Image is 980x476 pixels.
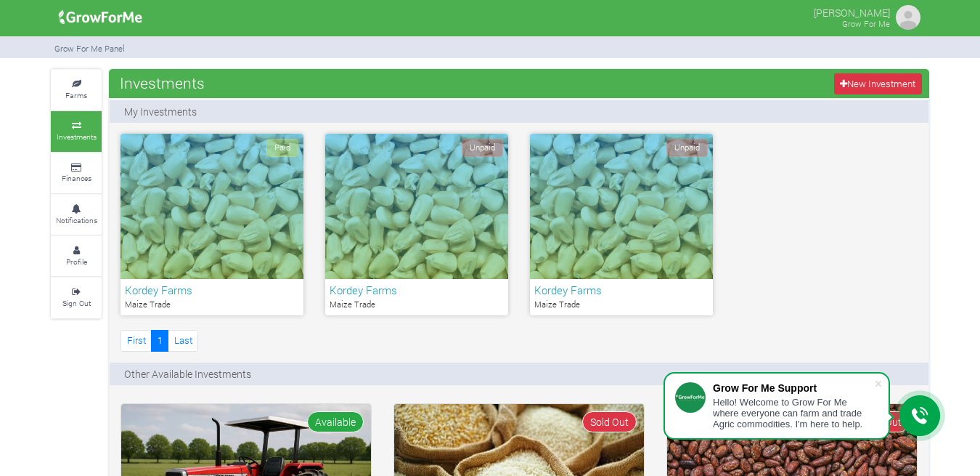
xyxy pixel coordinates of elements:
[65,90,87,100] small: Farms
[834,73,922,94] a: New Investment
[666,139,708,157] span: Unpaid
[151,330,168,351] a: 1
[266,139,298,157] span: Paid
[66,257,87,267] small: Profile
[534,283,709,297] h6: Kordey Farms
[330,283,504,297] h6: Kordey Farms
[124,366,251,382] p: Other Available Investments
[814,3,890,20] p: [PERSON_NAME]
[713,382,874,394] div: Grow For Me Support
[307,411,364,432] span: Available
[51,195,102,235] a: Notifications
[121,330,198,351] nav: Page Navigation
[125,283,299,297] h6: Kordey Farms
[530,134,713,315] a: Unpaid Kordey Farms Maize Trade
[894,3,923,32] img: growforme image
[325,134,508,315] a: Unpaid Kordey Farms Maize Trade
[534,299,709,311] p: Maize Trade
[51,236,102,276] a: Profile
[462,139,503,157] span: Unpaid
[54,3,147,32] img: growforme image
[168,330,198,351] a: Last
[121,134,303,315] a: Paid Kordey Farms Maize Trade
[57,132,97,142] small: Investments
[121,330,152,351] a: First
[582,411,637,432] span: Sold Out
[330,299,504,311] p: Maize Trade
[124,104,197,119] p: My Investments
[56,215,97,225] small: Notifications
[842,18,890,29] small: Grow For Me
[51,70,102,110] a: Farms
[51,153,102,193] a: Finances
[51,111,102,151] a: Investments
[116,68,208,97] span: Investments
[62,298,91,308] small: Sign Out
[713,397,874,429] div: Hello! Welcome to Grow For Me where everyone can farm and trade Agric commodities. I'm here to help.
[125,299,299,311] p: Maize Trade
[62,173,91,183] small: Finances
[54,43,125,54] small: Grow For Me Panel
[51,278,102,318] a: Sign Out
